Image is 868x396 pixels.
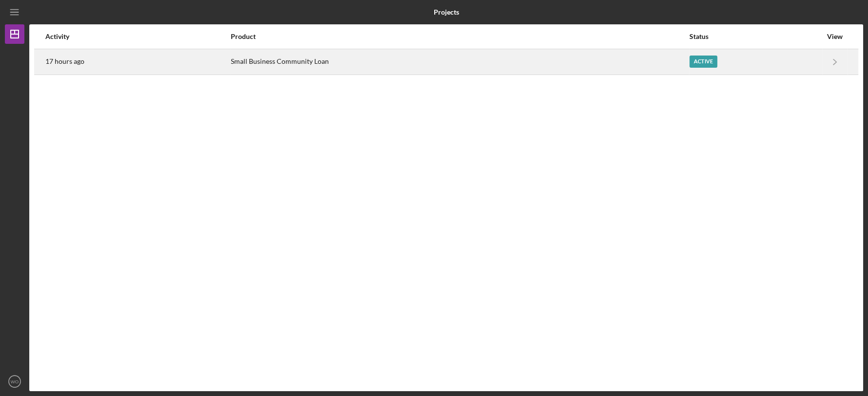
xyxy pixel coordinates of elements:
div: Active [689,56,717,68]
div: Product [231,33,688,40]
button: WO [5,372,24,391]
div: Small Business Community Loan [231,50,688,74]
div: Activity [45,33,230,40]
div: Status [689,33,822,40]
div: View [823,33,847,40]
b: Projects [434,8,459,16]
time: 2025-10-02 22:47 [45,57,84,65]
text: WO [11,379,19,384]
